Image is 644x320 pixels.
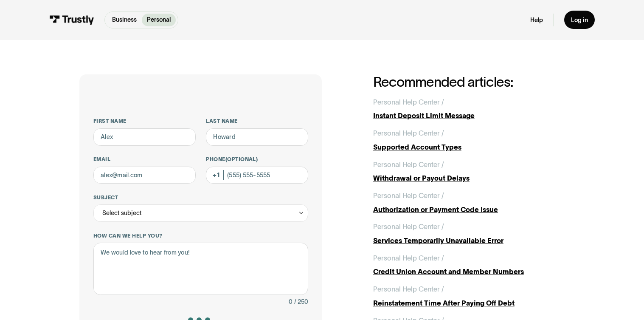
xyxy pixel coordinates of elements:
[93,232,308,239] label: How can we help you?
[373,142,565,152] div: Supported Account Types
[373,173,565,183] div: Withdrawal or Payout Delays
[373,221,565,246] a: Personal Help Center /Services Temporarily Unavailable Error
[530,16,543,24] a: Help
[571,16,588,24] div: Log in
[289,297,292,307] div: 0
[93,194,308,201] label: Subject
[206,156,308,163] label: Phone
[206,167,308,184] input: (555) 555-5555
[49,15,94,25] img: Trustly Logo
[373,204,565,215] div: Authorization or Payment Code Issue
[373,235,565,246] div: Services Temporarily Unavailable Error
[564,11,595,29] a: Log in
[373,159,565,184] a: Personal Help Center /Withdrawal or Payout Delays
[373,110,565,121] div: Instant Deposit Limit Message
[107,14,141,26] a: Business
[93,156,196,163] label: Email
[373,266,565,277] div: Credit Union Account and Member Numbers
[373,190,444,201] div: Personal Help Center /
[373,190,565,215] a: Personal Help Center /Authorization or Payment Code Issue
[373,128,444,138] div: Personal Help Center /
[294,297,308,307] div: / 250
[93,118,196,125] label: First name
[373,128,565,152] a: Personal Help Center /Supported Account Types
[206,118,308,125] label: Last name
[373,159,444,170] div: Personal Help Center /
[373,74,565,90] h2: Recommended articles:
[373,298,565,308] div: Reinstatement Time After Paying Off Debt
[373,97,565,121] a: Personal Help Center /Instant Deposit Limit Message
[373,284,444,294] div: Personal Help Center /
[373,284,565,308] a: Personal Help Center /Reinstatement Time After Paying Off Debt
[225,156,258,162] span: (Optional)
[93,167,196,184] input: alex@mail.com
[206,128,308,146] input: Howard
[102,208,142,218] div: Select subject
[373,221,444,232] div: Personal Help Center /
[112,15,137,24] p: Business
[142,14,176,26] a: Personal
[373,253,565,277] a: Personal Help Center /Credit Union Account and Member Numbers
[373,253,444,263] div: Personal Help Center /
[93,128,196,146] input: Alex
[147,15,171,24] p: Personal
[373,97,444,107] div: Personal Help Center /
